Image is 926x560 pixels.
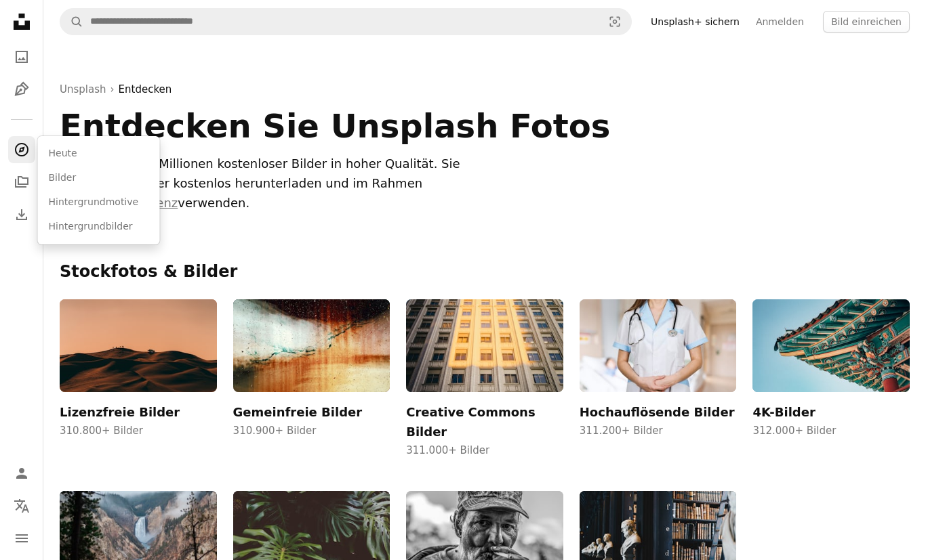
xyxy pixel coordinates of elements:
a: Entdecken [8,136,35,163]
div: Entdecken [38,136,160,244]
a: Heute [43,142,155,166]
a: Hintergrundbilder [43,215,155,239]
a: Hintergrundmotive [43,190,155,215]
a: Bilder [43,166,155,190]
